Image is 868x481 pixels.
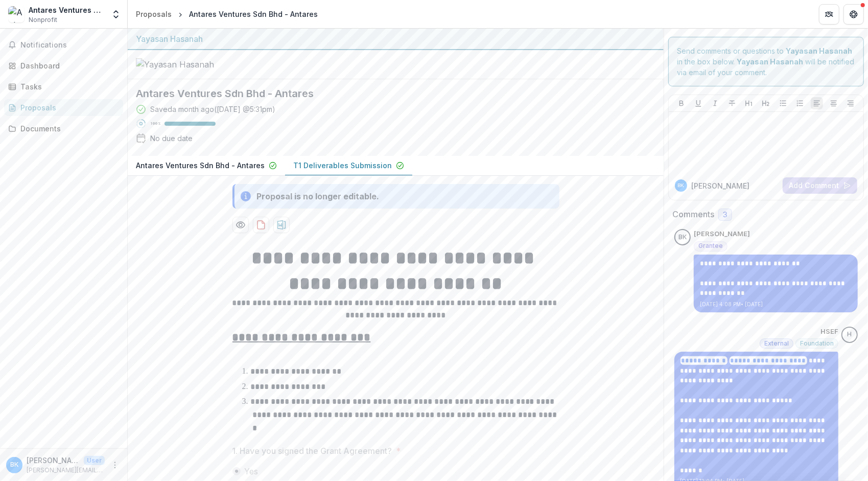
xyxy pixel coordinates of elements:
p: User [84,456,105,465]
button: Heading 1 [743,97,755,109]
div: HSEF [848,331,852,338]
button: download-proposal [253,217,269,233]
button: download-proposal [273,217,290,233]
div: Brendan Kon [678,183,685,188]
img: Antares Ventures Sdn Bhd [8,6,25,22]
p: 100 % [150,120,160,127]
h2: Comments [672,210,714,219]
button: Align Left [811,97,823,109]
div: Tasks [20,81,115,92]
span: Foundation [800,340,834,347]
button: Bold [675,97,688,109]
div: Antares Ventures Sdn Bhd [29,5,105,15]
div: Proposal is no longer editable. [257,190,380,202]
div: No due date [150,133,193,144]
div: Dashboard [20,60,115,71]
span: External [764,340,789,347]
p: [PERSON_NAME] [27,455,80,466]
button: Preview fcda7125-f63c-4cb6-8a54-29e0a1f81d6f-1.pdf [232,217,249,233]
button: Bullet List [777,97,789,109]
div: Brendan Kon [10,462,18,468]
a: Documents [4,120,123,137]
span: Nonprofit [29,15,57,25]
button: Align Right [844,97,857,109]
p: T1 Deliverables Submission [293,160,392,171]
img: Yayasan Hasanah [136,58,238,71]
button: Ordered List [794,97,806,109]
div: Brendan Kon [678,234,687,241]
p: [PERSON_NAME] [691,180,749,191]
span: Notifications [20,41,119,50]
button: Heading 2 [760,97,772,109]
button: Strike [726,97,738,109]
button: Underline [692,97,705,109]
button: Add Comment [783,177,857,194]
button: Notifications [4,37,123,53]
button: Italicize [709,97,721,109]
button: Get Help [843,4,864,25]
strong: Yayasan Hasanah [786,47,852,55]
span: Grantee [698,242,723,249]
p: [PERSON_NAME][EMAIL_ADDRESS][DOMAIN_NAME] [27,466,105,475]
h2: Antares Ventures Sdn Bhd - Antares [136,87,639,100]
div: Yayasan Hasanah [136,33,655,45]
p: 1. Have you signed the Grant Agreement? [232,445,392,457]
div: Documents [20,123,115,134]
p: Antares Ventures Sdn Bhd - Antares [136,160,265,171]
div: Antares Ventures Sdn Bhd - Antares [189,9,318,19]
a: Proposals [132,7,176,21]
button: Align Center [828,97,840,109]
a: Tasks [4,78,123,95]
div: Send comments or questions to in the box below. will be notified via email of your comment. [668,37,864,86]
span: Yes [245,465,259,477]
a: Proposals [4,99,123,116]
div: Proposals [136,9,172,19]
button: Partners [819,4,839,25]
div: Saved a month ago ( [DATE] @ 5:31pm ) [150,104,275,114]
p: [PERSON_NAME] [694,229,750,239]
span: 3 [723,211,728,219]
strong: Yayasan Hasanah [737,57,803,66]
p: [DATE] 4:08 PM • [DATE] [700,301,852,308]
nav: breadcrumb [132,7,322,21]
button: Open entity switcher [109,4,123,25]
button: More [109,459,121,471]
p: HSEF [820,327,838,337]
div: Proposals [20,102,115,113]
a: Dashboard [4,57,123,74]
